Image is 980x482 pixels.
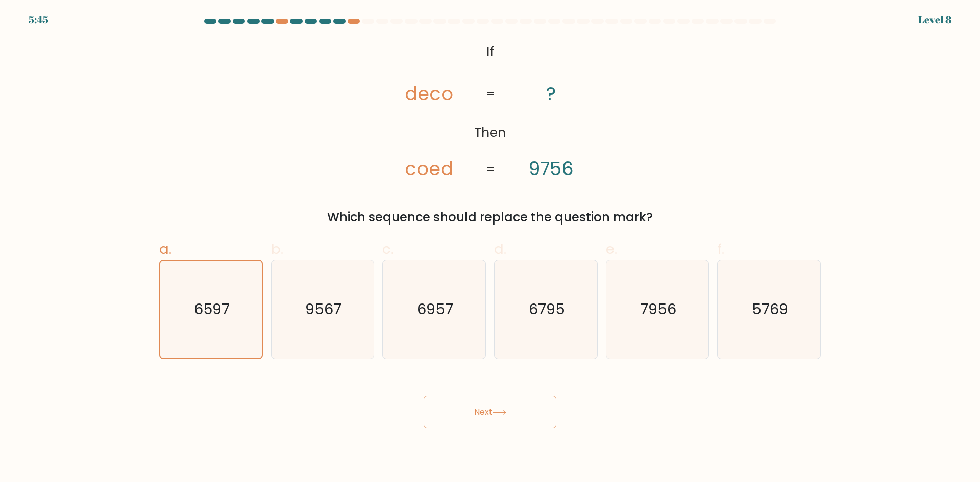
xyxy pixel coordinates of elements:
[529,299,565,319] text: 6795
[640,299,676,319] text: 7956
[717,239,724,259] span: f.
[546,81,556,107] tspan: ?
[486,42,494,61] tspan: If
[194,299,230,319] text: 6597
[159,239,171,259] span: a.
[29,12,48,28] div: 5:45
[424,396,556,428] button: Next
[485,85,495,104] tspan: =
[494,239,506,259] span: d.
[606,239,617,259] span: e.
[918,12,951,28] div: Level 8
[405,156,453,182] tspan: coed
[485,160,495,179] tspan: =
[305,299,341,319] text: 9567
[528,156,574,182] tspan: 9756
[405,81,453,107] tspan: deco
[417,299,453,319] text: 6957
[474,123,506,142] tspan: Then
[752,299,788,319] text: 5769
[165,208,815,226] div: Which sequence should replace the question mark?
[373,39,607,184] svg: @import url('[URL][DOMAIN_NAME]);
[271,239,283,259] span: b.
[382,239,394,259] span: c.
